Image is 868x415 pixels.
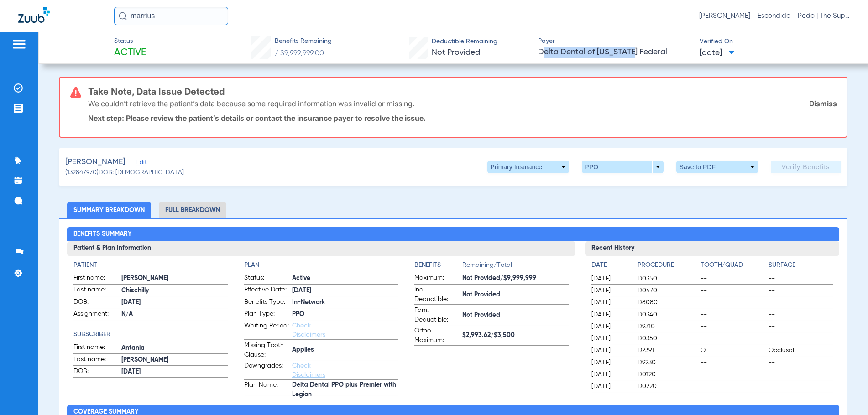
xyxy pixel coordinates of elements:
span: D0120 [638,370,697,379]
span: Downgrades: [244,361,289,379]
span: D8080 [638,298,697,307]
span: N/A [121,310,228,319]
h4: Patient [73,260,228,270]
h4: Procedure [638,260,697,270]
app-breakdown-title: Benefits [414,260,462,273]
img: error-icon [70,87,81,98]
span: Chischilly [121,286,228,296]
span: [DATE] [591,286,630,295]
button: PPO [582,161,664,173]
h3: Patient & Plan Information [67,241,575,256]
span: -- [769,298,833,307]
span: Effective Date: [244,285,289,296]
span: Plan Type: [244,309,289,320]
h3: Recent History [585,241,839,256]
span: O [701,346,765,355]
h4: Benefits [414,260,462,270]
span: Applies [292,345,399,355]
span: [DATE] [121,367,228,377]
span: -- [701,370,765,379]
span: Active [292,274,399,283]
button: Primary Insurance [487,161,569,173]
span: Benefits Type: [244,297,289,308]
app-breakdown-title: Tooth/Quad [701,260,765,273]
span: Remaining/Total [462,260,569,273]
span: [DATE] [591,310,630,319]
span: Not Provided [432,48,480,57]
span: Last name: [73,355,118,366]
span: [DATE] [700,47,735,59]
span: DOB: [73,297,118,308]
span: Delta Dental PPO plus Premier with Legion [292,385,399,395]
span: Benefits Remaining [275,36,332,46]
span: D9310 [638,322,697,331]
span: -- [701,334,765,343]
h4: Surface [769,260,833,270]
h4: Subscriber [73,330,228,339]
a: Check Disclaimers [292,322,325,338]
span: [DATE] [591,382,630,391]
a: Dismiss [809,99,837,108]
span: -- [769,358,833,367]
span: [DATE] [292,286,399,296]
span: [DATE] [591,346,630,355]
span: Assignment: [73,309,118,320]
span: [DATE] [591,370,630,379]
span: -- [701,322,765,331]
span: Not Provided [462,311,569,320]
span: [DATE] [591,358,630,367]
span: D0340 [638,310,697,319]
span: In-Network [292,298,399,307]
span: Waiting Period: [244,321,289,339]
span: [DATE] [591,322,630,331]
span: -- [701,382,765,391]
li: Summary Breakdown [67,202,151,218]
span: Edit [136,159,145,168]
img: Zuub Logo [18,7,50,23]
span: -- [769,274,833,283]
span: -- [701,286,765,295]
li: Full Breakdown [159,202,226,218]
span: D0220 [638,382,697,391]
img: hamburger-icon [12,39,26,50]
span: D0350 [638,334,697,343]
span: Fam. Deductible: [414,306,459,325]
span: First name: [73,342,118,353]
span: [PERSON_NAME] [121,355,228,365]
button: Save to PDF [676,161,758,173]
span: [DATE] [591,334,630,343]
span: [DATE] [121,298,228,307]
span: [DATE] [591,274,630,283]
span: (132847970) DOB: [DEMOGRAPHIC_DATA] [65,168,184,177]
span: -- [769,286,833,295]
span: Status [114,36,146,46]
img: Search Icon [119,12,127,20]
h2: Benefits Summary [67,227,839,242]
span: / $9,999,999.00 [275,50,324,57]
span: Maximum: [414,273,459,284]
h4: Tooth/Quad [701,260,765,270]
span: Ind. Deductible: [414,285,459,304]
span: -- [769,310,833,319]
span: -- [701,310,765,319]
span: -- [701,274,765,283]
span: DOB: [73,367,118,378]
app-breakdown-title: Procedure [638,260,697,273]
p: Next step: Please review the patient’s details or contact the insurance payer to resolve the issue. [88,114,837,123]
span: Delta Dental of [US_STATE] Federal [538,47,692,58]
span: $2,993.62/$3,500 [462,331,569,340]
span: Ortho Maximum: [414,326,459,345]
h3: Take Note, Data Issue Detected [88,87,837,96]
div: Chat Widget [822,371,868,415]
span: [PERSON_NAME] - Escondido - Pedo | The Super Dentists [699,11,850,21]
span: First name: [73,273,118,284]
h4: Plan [244,260,399,270]
h4: Date [591,260,630,270]
span: Plan Name: [244,380,289,395]
span: Missing Tooth Clause: [244,341,289,360]
span: -- [769,334,833,343]
span: PPO [292,310,399,319]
